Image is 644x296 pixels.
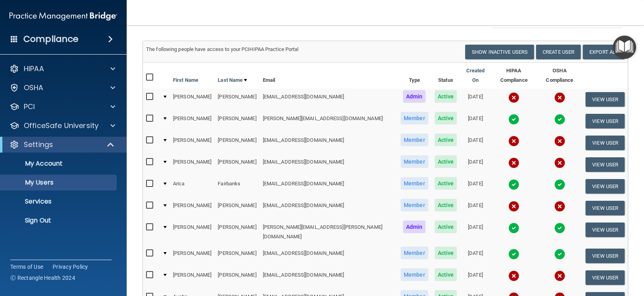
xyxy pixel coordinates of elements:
h4: Compliance [23,34,78,45]
span: Active [435,268,457,281]
td: [DATE] [460,245,491,267]
a: OfficeSafe University [9,121,115,130]
span: Active [435,155,457,168]
th: Status [431,63,460,89]
span: Member [401,247,428,259]
td: [PERSON_NAME] [170,197,215,219]
td: [PERSON_NAME] [170,219,215,245]
td: Arica [170,175,215,197]
span: Active [435,112,457,124]
p: HIPAA [24,64,44,74]
td: Fairbanks [215,175,259,197]
td: [PERSON_NAME] [170,132,215,154]
img: cross.ca9f0e7f.svg [554,136,565,147]
img: cross.ca9f0e7f.svg [508,270,519,281]
img: tick.e7d51cea.svg [554,249,565,260]
button: View User [585,92,625,107]
td: [PERSON_NAME] [215,267,259,288]
img: tick.e7d51cea.svg [554,179,565,190]
td: [EMAIL_ADDRESS][DOMAIN_NAME] [260,197,397,219]
span: Active [435,177,457,190]
a: Last Name [218,75,247,85]
td: [PERSON_NAME] [170,110,215,132]
span: Member [401,177,428,190]
td: [PERSON_NAME] [170,267,215,288]
td: [DATE] [460,89,491,110]
td: [PERSON_NAME] [215,132,259,154]
span: Active [435,199,457,211]
button: View User [585,201,625,215]
td: [PERSON_NAME] [215,154,259,175]
span: Member [401,268,428,281]
img: tick.e7d51cea.svg [554,114,565,125]
img: cross.ca9f0e7f.svg [508,92,519,103]
td: [EMAIL_ADDRESS][DOMAIN_NAME] [260,154,397,175]
td: [PERSON_NAME] [170,245,215,267]
a: HIPAA [9,64,115,74]
img: tick.e7d51cea.svg [508,179,519,190]
td: [DATE] [460,154,491,175]
a: PCI [9,102,115,111]
td: [PERSON_NAME] [215,89,259,110]
td: [PERSON_NAME] [215,197,259,219]
button: View User [585,136,625,150]
a: OSHA [9,83,115,92]
button: View User [585,270,625,285]
button: Open Resource Center [613,36,636,59]
img: cross.ca9f0e7f.svg [554,157,565,168]
span: Active [435,247,457,259]
th: HIPAA Compliance [491,63,537,89]
p: OSHA [24,83,44,92]
span: Member [401,199,428,211]
td: [PERSON_NAME] [215,110,259,132]
img: tick.e7d51cea.svg [508,222,519,234]
td: [EMAIL_ADDRESS][DOMAIN_NAME] [260,89,397,110]
p: PCI [24,102,35,111]
th: Email [260,63,397,89]
th: Type [397,63,431,89]
img: PMB logo [9,8,117,24]
img: cross.ca9f0e7f.svg [508,136,519,147]
td: [DATE] [460,110,491,132]
p: Settings [24,140,53,149]
p: OfficeSafe University [24,121,99,130]
td: [EMAIL_ADDRESS][DOMAIN_NAME] [260,175,397,197]
button: View User [585,222,625,237]
span: Member [401,134,428,146]
button: Show Inactive Users [465,45,534,59]
td: [PERSON_NAME] [215,245,259,267]
span: Admin [403,221,426,233]
a: Settings [9,140,115,149]
td: [DATE] [460,132,491,154]
td: [PERSON_NAME] [170,154,215,175]
span: Member [401,112,428,124]
span: Active [435,90,457,103]
p: Services [5,198,113,206]
button: View User [585,179,625,194]
span: The following people have access to your PCIHIPAA Practice Portal [146,46,299,52]
img: cross.ca9f0e7f.svg [508,157,519,168]
a: Export All [583,45,625,59]
img: cross.ca9f0e7f.svg [554,92,565,103]
img: cross.ca9f0e7f.svg [554,270,565,281]
button: Create User [536,45,581,59]
p: Sign Out [5,217,113,224]
td: [PERSON_NAME] [215,219,259,245]
img: cross.ca9f0e7f.svg [554,201,565,212]
td: [EMAIL_ADDRESS][DOMAIN_NAME] [260,245,397,267]
td: [EMAIL_ADDRESS][DOMAIN_NAME] [260,132,397,154]
td: [PERSON_NAME][EMAIL_ADDRESS][PERSON_NAME][DOMAIN_NAME] [260,219,397,245]
img: tick.e7d51cea.svg [554,222,565,234]
td: [EMAIL_ADDRESS][DOMAIN_NAME] [260,267,397,288]
span: Active [435,134,457,146]
p: My Account [5,160,113,168]
img: cross.ca9f0e7f.svg [508,201,519,212]
td: [DATE] [460,219,491,245]
button: View User [585,157,625,172]
td: [PERSON_NAME] [170,89,215,110]
th: OSHA Compliance [537,63,583,89]
span: Admin [403,90,426,103]
a: Created On [463,66,488,85]
td: [DATE] [460,175,491,197]
td: [PERSON_NAME][EMAIL_ADDRESS][DOMAIN_NAME] [260,110,397,132]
